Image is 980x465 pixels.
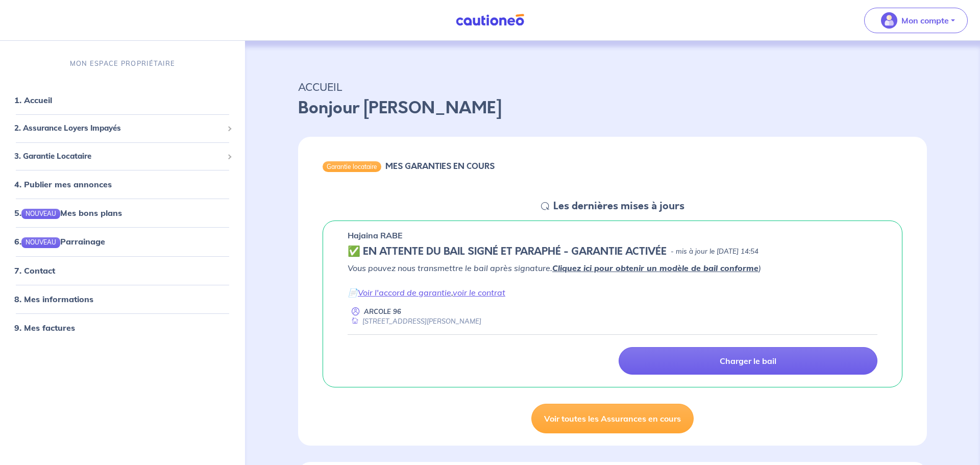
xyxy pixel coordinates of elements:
div: 6.NOUVEAUParrainage [4,231,241,252]
a: 9. Mes factures [14,323,75,333]
div: 8. Mes informations [4,289,241,309]
p: Charger le bail [720,356,776,366]
a: voir le contrat [453,287,505,298]
a: Cliquez ici pour obtenir un modèle de bail conforme [552,263,758,273]
p: MON ESPACE PROPRIÉTAIRE [70,59,175,68]
em: 📄 , [348,287,505,298]
p: ARCOLE 96 [364,307,401,316]
a: 1. Accueil [14,95,52,105]
div: 5.NOUVEAUMes bons plans [4,203,241,223]
div: 9. Mes factures [4,317,241,338]
a: 8. Mes informations [14,294,93,304]
div: 3. Garantie Locataire [4,146,241,166]
span: 2. Assurance Loyers Impayés [14,123,223,134]
button: illu_account_valid_menu.svgMon compte [864,8,968,33]
a: Charger le bail [619,347,877,375]
div: 1. Accueil [4,90,241,110]
a: 4. Publier mes annonces [14,179,112,189]
a: 6.NOUVEAUParrainage [14,236,105,247]
a: 5.NOUVEAUMes bons plans [14,208,122,218]
img: illu_account_valid_menu.svg [881,12,897,29]
p: Bonjour [PERSON_NAME] [298,96,927,120]
div: 7. Contact [4,260,241,281]
div: Garantie locataire [323,161,381,172]
p: Hajaina RABE [348,229,403,241]
p: - mis à jour le [DATE] 14:54 [671,247,758,257]
em: Vous pouvez nous transmettre le bail après signature. ) [348,263,761,273]
img: Cautioneo [452,14,528,27]
span: 3. Garantie Locataire [14,151,223,162]
a: 7. Contact [14,265,55,276]
h6: MES GARANTIES EN COURS [385,161,495,171]
div: 4. Publier mes annonces [4,174,241,194]
p: Mon compte [901,14,949,27]
a: Voir l'accord de garantie [358,287,451,298]
h5: Les dernières mises à jours [553,200,684,212]
p: ACCUEIL [298,78,927,96]
div: 2. Assurance Loyers Impayés [4,118,241,138]
a: Voir toutes les Assurances en cours [531,404,694,433]
div: state: CONTRACT-SIGNED, Context: IN-LANDLORD,IS-GL-CAUTION-IN-LANDLORD [348,246,877,258]
div: [STREET_ADDRESS][PERSON_NAME] [348,316,481,326]
h5: ✅️️️ EN ATTENTE DU BAIL SIGNÉ ET PARAPHÉ - GARANTIE ACTIVÉE [348,246,667,258]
